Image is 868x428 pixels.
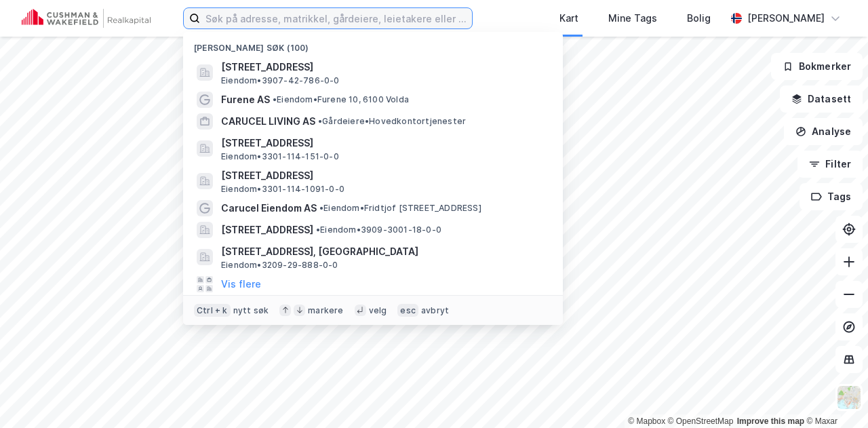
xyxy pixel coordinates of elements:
button: Bokmerker [771,53,863,80]
span: Carucel Eiendom AS [221,200,317,216]
button: Tags [800,183,863,210]
a: Mapbox [628,416,665,426]
img: cushman-wakefield-realkapital-logo.202ea83816669bd177139c58696a8fa1.svg [22,9,151,28]
div: velg [369,305,387,316]
span: • [318,116,322,126]
div: avbryt [421,305,449,316]
span: • [319,203,323,213]
iframe: Chat Widget [800,363,868,428]
span: [STREET_ADDRESS] [221,135,547,151]
input: Søk på adresse, matrikkel, gårdeiere, leietakere eller personer [200,8,472,28]
a: OpenStreetMap [668,416,734,426]
span: Eiendom • Furene 10, 6100 Volda [273,94,409,105]
div: markere [308,305,343,316]
div: nytt søk [233,305,269,316]
span: [STREET_ADDRESS] [221,222,313,238]
button: Filter [797,151,863,178]
span: Eiendom • 3209-29-888-0-0 [221,260,338,271]
span: CARUCEL LIVING AS [221,113,315,130]
div: Mine Tags [608,10,657,26]
span: Eiendom • 3301-114-1091-0-0 [221,184,344,195]
span: Eiendom • 3301-114-151-0-0 [221,151,339,162]
div: esc [397,304,418,317]
div: [PERSON_NAME] [747,10,825,26]
a: Improve this map [737,416,804,426]
button: Analyse [784,118,863,145]
span: [STREET_ADDRESS], [GEOGRAPHIC_DATA] [221,244,547,260]
span: Eiendom • Fridtjof [STREET_ADDRESS] [319,203,481,214]
span: [STREET_ADDRESS] [221,168,547,184]
span: Eiendom • 3909-3001-18-0-0 [316,225,441,235]
span: Gårdeiere • Hovedkontortjenester [318,116,466,127]
div: [PERSON_NAME] søk (100) [183,32,563,56]
div: Bolig [687,10,711,26]
span: [STREET_ADDRESS] [221,59,547,75]
button: Vis flere [221,276,261,292]
span: • [316,225,320,235]
span: Eiendom • 3907-42-786-0-0 [221,75,340,86]
div: Ctrl + k [194,304,231,317]
span: Furene AS [221,92,270,108]
button: Datasett [780,85,863,113]
div: Kart [559,10,578,26]
div: Kontrollprogram for chat [800,363,868,428]
span: • [273,94,277,104]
